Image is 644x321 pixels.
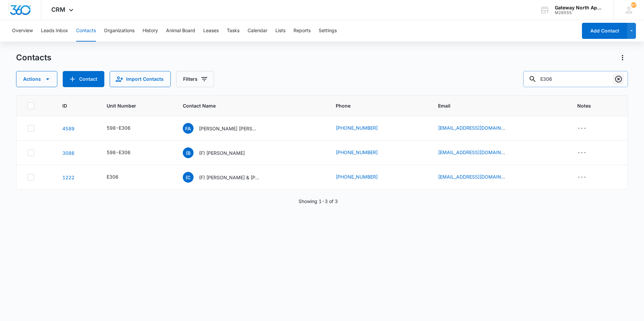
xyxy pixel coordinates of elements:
button: Clear [613,74,624,84]
button: History [143,20,158,42]
div: 598-E306 [107,149,130,156]
div: Unit Number - 598-E306 - Select to Edit Field [107,149,143,157]
button: Animal Board [166,20,195,42]
span: FA [183,123,194,134]
div: Email - dakotakid34@gmail.com - Select to Edit Field [438,149,517,157]
span: Notes [577,102,617,109]
a: Navigate to contact details page for (F) Brian Parker [62,150,74,156]
p: (F) [PERSON_NAME] & [PERSON_NAME] [199,174,259,181]
div: E306 [107,173,118,180]
button: Filters [176,71,214,87]
a: [EMAIL_ADDRESS][DOMAIN_NAME] [438,173,505,180]
button: Calendar [248,20,267,42]
span: 97 [631,2,636,8]
div: Phone - (850) 459-7276 - Select to Edit Field [336,173,390,181]
div: Notes - - Select to Edit Field [577,124,598,132]
button: Reports [293,20,311,42]
a: [EMAIL_ADDRESS][DOMAIN_NAME] [438,149,505,156]
div: notifications count [631,2,636,8]
a: [EMAIL_ADDRESS][DOMAIN_NAME] [438,124,505,131]
div: Notes - - Select to Edit Field [577,149,598,157]
p: Showing 1-3 of 3 [299,198,338,205]
span: (B [183,147,194,158]
div: Unit Number - E306 - Select to Edit Field [107,173,130,181]
div: 598-E306 [107,124,130,131]
button: Lists [275,20,285,42]
div: Contact Name - (F) Brian Parker - Select to Edit Field [183,147,257,158]
span: Unit Number [107,102,166,109]
div: account id [555,10,604,15]
button: Add Contact [582,23,627,39]
div: --- [577,124,586,132]
button: Organizations [104,20,135,42]
div: --- [577,149,586,157]
div: Phone - (303) 718-2701 - Select to Edit Field [336,149,390,157]
a: Navigate to contact details page for (F) Cameron & Cecily Brower [62,175,74,180]
span: ID [62,102,81,109]
button: Actions [617,52,628,63]
div: Phone - (856) 275-3483 - Select to Edit Field [336,124,390,132]
a: [PHONE_NUMBER] [336,149,378,156]
span: (C [183,172,194,183]
input: Search Contacts [523,71,628,87]
div: Contact Name - (F) Cameron & Cecily Brower - Select to Edit Field [183,172,271,183]
span: Phone [336,102,412,109]
div: account name [555,5,604,10]
button: Settings [319,20,337,42]
span: Contact Name [183,102,310,109]
div: Notes - - Select to Edit Field [577,173,598,181]
a: [PHONE_NUMBER] [336,124,378,131]
div: Email - browercameron@gmail.com - Select to Edit Field [438,173,517,181]
div: Unit Number - 598-E306 - Select to Edit Field [107,124,143,132]
a: [PHONE_NUMBER] [336,173,378,180]
button: Tasks [227,20,239,42]
div: Email - FAAndrews@gmail.com - Select to Edit Field [438,124,517,132]
button: Import Contacts [110,71,171,87]
button: Contacts [76,20,96,42]
div: Contact Name - Felicia A. Y. Andrews - Select to Edit Field [183,123,271,134]
p: [PERSON_NAME] [PERSON_NAME][GEOGRAPHIC_DATA] [199,125,259,132]
button: Actions [16,71,57,87]
button: Add Contact [63,71,104,87]
span: Email [438,102,551,109]
h1: Contacts [16,53,51,63]
button: Leads Inbox [41,20,68,42]
button: Leases [203,20,219,42]
p: (F) [PERSON_NAME] [199,149,245,156]
div: --- [577,173,586,181]
button: Overview [12,20,33,42]
a: Navigate to contact details page for Felicia A. Y. Andrews [62,126,74,131]
span: CRM [51,6,65,13]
